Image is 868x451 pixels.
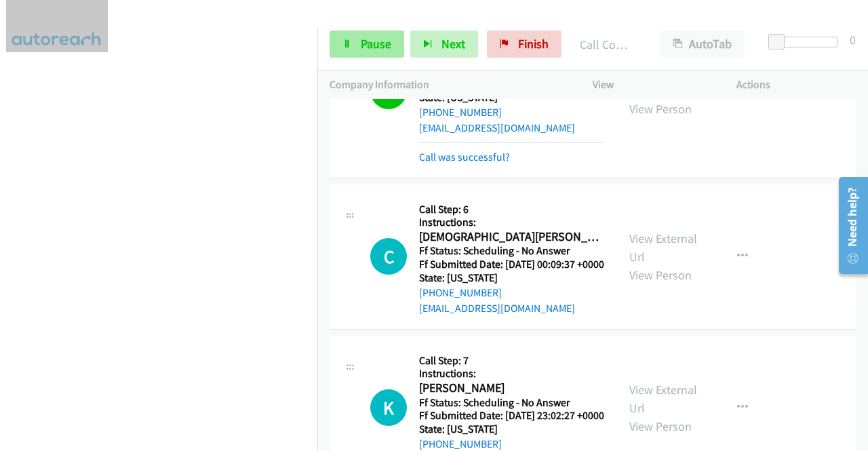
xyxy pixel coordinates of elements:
div: Delay between calls (in seconds) [775,37,837,47]
a: [PHONE_NUMBER] [419,437,502,450]
a: Call was successful? [419,151,510,163]
button: AutoTab [660,31,745,58]
h5: Call Step: 6 [419,203,604,216]
div: The call is yet to be attempted [370,389,407,426]
a: View Person [629,101,692,117]
a: [EMAIL_ADDRESS][DOMAIN_NAME] [419,302,575,315]
p: Company Information [330,77,568,93]
h5: Ff Status: Scheduling - No Answer [419,244,604,258]
p: Actions [736,77,856,93]
iframe: Resource Center [829,172,868,279]
a: [PHONE_NUMBER] [419,106,502,119]
h2: [DEMOGRAPHIC_DATA][PERSON_NAME] [419,229,600,245]
p: Call Completed [580,35,636,54]
h5: State: [US_STATE] [419,423,604,436]
a: Finish [487,31,561,58]
h1: K [370,389,407,426]
span: Next [441,36,465,52]
h2: [PERSON_NAME] [419,380,600,396]
div: 0 [850,31,856,49]
h5: State: [US_STATE] [419,271,604,285]
a: Pause [330,31,404,58]
h5: Instructions: [419,367,604,380]
a: View External Url [629,382,697,416]
span: Pause [361,36,391,52]
a: View Person [629,267,692,283]
h5: Ff Submitted Date: [DATE] 00:09:37 +0000 [419,258,604,271]
p: View [593,77,712,93]
h5: Ff Status: Scheduling - No Answer [419,396,604,410]
a: View Person [629,418,692,434]
span: Finish [518,36,549,52]
a: [PHONE_NUMBER] [419,286,502,299]
a: View External Url [629,231,697,264]
h5: Instructions: [419,216,604,229]
button: Next [410,31,478,58]
h1: C [370,238,407,275]
h5: Call Step: 7 [419,354,604,368]
a: [EMAIL_ADDRESS][DOMAIN_NAME] [419,121,575,134]
h5: Ff Submitted Date: [DATE] 23:02:27 +0000 [419,409,604,423]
